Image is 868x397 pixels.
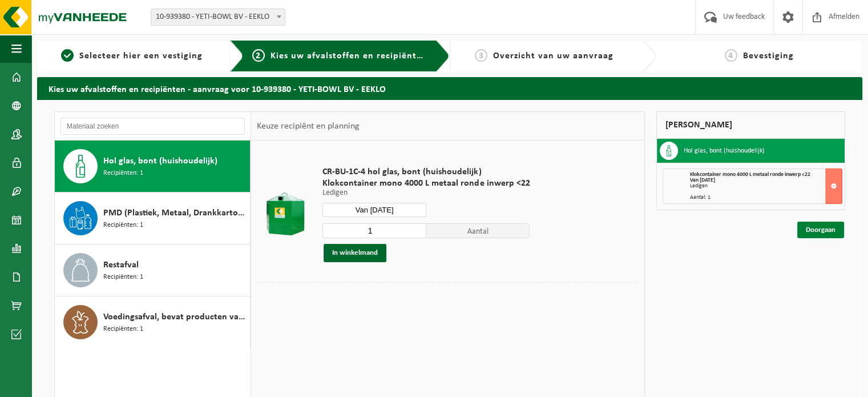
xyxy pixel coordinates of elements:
span: Bevestiging [743,51,794,61]
button: Restafval Recipiënten: 1 [55,244,251,296]
span: Voedingsafval, bevat producten van dierlijke oorsprong, onverpakt, categorie 3 [103,310,247,324]
button: PMD (Plastiek, Metaal, Drankkartons) (bedrijven) Recipiënten: 1 [55,193,251,244]
span: Restafval [103,258,139,272]
strong: Van [DATE] [690,177,715,183]
button: Hol glas, bont (huishoudelijk) Recipiënten: 1 [55,141,251,193]
span: 3 [475,49,487,62]
h3: Hol glas, bont (huishoudelijk) [684,142,765,160]
p: Ledigen [322,189,530,197]
span: PMD (Plastiek, Metaal, Drankkartons) (bedrijven) [103,206,247,220]
span: Selecteer hier een vestiging [79,51,203,61]
span: Klokcontainer mono 4000 L metaal ronde inwerp <22 [322,178,530,189]
span: Klokcontainer mono 4000 L metaal ronde inwerp <22 [690,171,810,178]
input: Selecteer datum [322,203,426,217]
span: 10-939380 - YETI-BOWL BV - EEKLO [151,9,285,25]
button: Voedingsafval, bevat producten van dierlijke oorsprong, onverpakt, categorie 3 Recipiënten: 1 [55,296,251,348]
span: Recipiënten: 1 [103,272,143,283]
span: Overzicht van uw aanvraag [493,51,613,61]
span: CR-BU-1C-4 hol glas, bont (huishoudelijk) [322,166,530,178]
span: Recipiënten: 1 [103,220,143,231]
span: Kies uw afvalstoffen en recipiënten [271,51,427,61]
a: Doorgaan [797,222,844,238]
div: [PERSON_NAME] [656,111,846,139]
h2: Kies uw afvalstoffen en recipiënten - aanvraag voor 10-939380 - YETI-BOWL BV - EEKLO [37,77,862,99]
span: Recipiënten: 1 [103,324,143,335]
span: 1 [61,49,74,62]
a: 1Selecteer hier een vestiging [43,49,221,63]
span: 2 [252,49,265,62]
div: Ledigen [690,183,842,189]
span: 4 [725,49,737,62]
div: Keuze recipiënt en planning [251,112,365,141]
span: Recipiënten: 1 [103,168,143,179]
button: In winkelmand [324,244,386,262]
span: Hol glas, bont (huishoudelijk) [103,154,217,168]
input: Materiaal zoeken [60,118,245,135]
div: Aantal: 1 [690,195,842,200]
span: Aantal [426,223,530,238]
span: 10-939380 - YETI-BOWL BV - EEKLO [151,9,285,26]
